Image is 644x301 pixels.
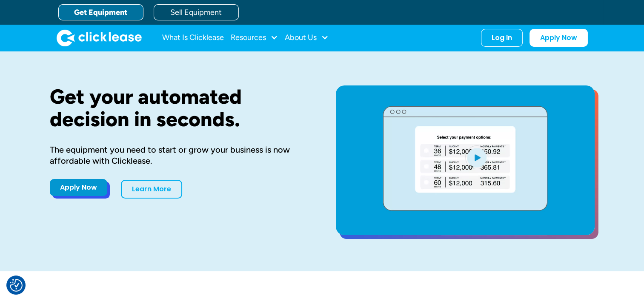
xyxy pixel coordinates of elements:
a: Get Equipment [58,4,143,20]
div: The equipment you need to start or grow your business is now affordable with Clicklease. [50,144,309,166]
img: Revisit consent button [10,279,23,292]
div: Log In [492,34,512,42]
div: About Us [285,29,329,46]
a: Apply Now [530,29,588,47]
h1: Get your automated decision in seconds. [50,85,309,131]
img: Blue play button logo on a light blue circular background [465,145,488,169]
img: Clicklease logo [57,29,142,46]
a: Apply Now [50,179,107,196]
a: Learn More [121,180,182,199]
div: Resources [231,29,278,46]
a: Sell Equipment [154,4,239,20]
button: Consent Preferences [10,279,23,292]
a: home [57,29,142,46]
a: What Is Clicklease [162,29,224,46]
a: open lightbox [336,85,595,235]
